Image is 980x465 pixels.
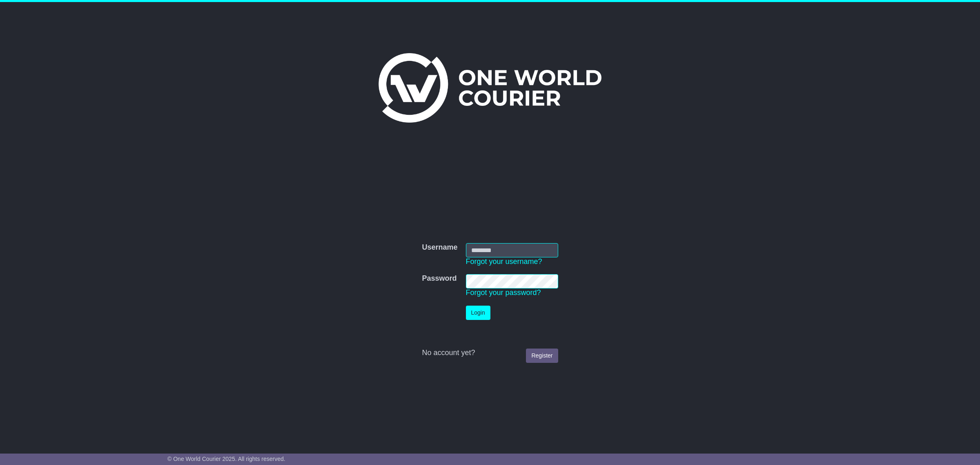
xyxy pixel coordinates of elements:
[379,53,601,123] img: One World
[422,243,457,252] label: Username
[422,349,558,358] div: No account yet?
[466,257,542,266] a: Forgot your username?
[422,274,457,283] label: Password
[466,306,490,320] button: Login
[466,288,541,297] a: Forgot your password?
[167,456,285,462] span: © One World Courier 2025. All rights reserved.
[526,349,558,363] a: Register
